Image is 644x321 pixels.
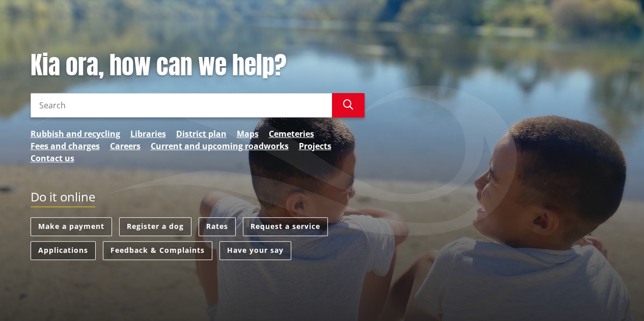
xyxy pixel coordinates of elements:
a: Request a service [243,217,328,236]
input: Search input [31,93,332,118]
a: Projects [299,140,331,152]
iframe: Messenger Launcher [597,278,634,315]
h2: Do it online [31,190,95,208]
a: Fees and charges [31,140,100,152]
a: Cemeteries [269,128,314,140]
a: Make a payment [31,217,112,236]
a: Current and upcoming roadworks [151,140,289,152]
a: Maps [237,128,259,140]
a: Applications [31,241,96,260]
a: Feedback & Complaints [103,241,212,260]
h1: Kia ora, how can we help? [31,51,365,80]
a: Register a dog [119,217,191,236]
a: District plan [176,128,227,140]
a: Libraries [130,128,166,140]
a: Rubbish and recycling [31,128,120,140]
a: Careers [110,140,141,152]
a: Rates [199,217,236,236]
a: Have your say [219,241,291,260]
a: Contact us [31,152,74,164]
